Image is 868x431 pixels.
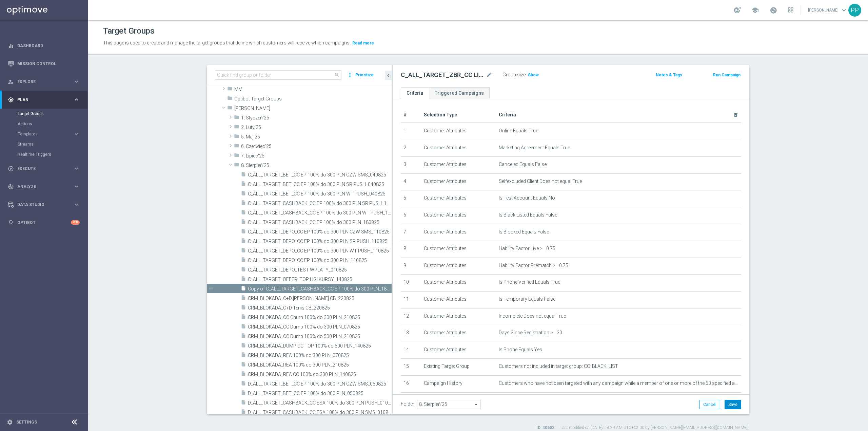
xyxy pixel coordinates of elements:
td: Customer Attributes [421,258,496,275]
i: insert_drive_file [241,238,246,246]
i: insert_drive_file [241,247,246,255]
i: insert_drive_file [241,380,246,388]
span: Days Since Registration >= 30 [499,330,562,336]
label: ID: 40653 [536,425,554,431]
span: CRM_BLOKADA_CC Dump 100% do 500 PLN_210825 [248,334,392,339]
span: search [334,72,340,78]
span: school [751,6,759,14]
button: equalizer Dashboard [7,43,80,49]
label: Folder [401,401,414,407]
a: Actions [18,121,71,127]
td: 6 [401,207,421,224]
td: 17 [401,392,421,409]
a: Target Groups [18,111,71,116]
span: D_ALL_TARGET_CASHBACK_CC ESA 100% do 300 PLN SMS_010825 [248,410,392,415]
th: # [401,107,421,123]
i: insert_drive_file [241,276,246,284]
i: insert_drive_file [241,371,246,379]
span: 2. Luty&#x27;25 [241,125,392,130]
i: insert_drive_file [241,266,246,274]
span: CRM_BLOKADA_C&#x2B;D Tenis CB_220825 [248,305,392,311]
td: Customer Attributes [421,140,496,157]
span: Customers not included in target group: CC_BLACK_LIST [499,363,618,369]
a: Mission Control [17,55,80,73]
i: insert_drive_file [241,190,246,198]
span: D_ALL_TARGET_BET_CC EP 100% do 300 PLN_050825 [248,391,392,396]
span: Customers who have not been targeted with any campaign while a member of one or more of the 63 sp... [499,380,738,386]
span: C_ALL_TARGET_OFFER_TOP LIGI KURSY_140825 [248,277,392,282]
i: insert_drive_file [241,409,246,417]
span: Canceled Equals False [499,162,547,167]
span: Criteria [499,112,516,117]
span: keyboard_arrow_down [840,6,848,14]
span: This page is used to create and manage the target groups that define which customers will receive... [103,40,351,45]
i: track_changes [8,184,14,190]
label: Last modified on [DATE] at 8:29 AM UTC+02:00 by [PERSON_NAME][EMAIL_ADDRESS][DOMAIN_NAME] [560,425,748,431]
div: Dashboard [8,37,80,55]
button: lightbulb Optibot +10 [7,220,80,225]
span: Is Temporary Equals False [499,296,555,302]
td: Customer Attributes [421,224,496,241]
h2: C_ALL_TARGET_ZBR_CC LIGI 100% do 300 PLN_210825 [401,71,485,79]
i: keyboard_arrow_right [73,78,80,85]
span: Is Blocked Equals False [499,229,549,235]
button: track_changes Analyze keyboard_arrow_right [7,184,80,189]
span: Templates [18,132,66,136]
i: more_vert [347,70,353,80]
button: gps_fixed Plan keyboard_arrow_right [7,97,80,102]
i: lightbulb [8,220,14,226]
div: PP [848,4,861,17]
i: settings [7,419,13,425]
span: C_ALL_TARGET_CASHBACK_CC EP 100% do 300 PLN_180825 [248,220,392,225]
i: gps_fixed [8,97,14,103]
button: Run Campaign [712,71,741,79]
a: Streams [18,142,71,147]
td: 1 [401,123,421,140]
td: Existing Target Group [421,359,496,376]
td: 3 [401,157,421,174]
i: insert_drive_file [241,171,246,179]
span: C_ALL_TARGET_BET_CC EP 100% do 300 PLN WT PUSH_040825 [248,191,392,197]
td: 7 [401,224,421,241]
i: person_search [8,79,14,85]
span: Online Equals True [499,128,538,134]
i: folder [234,162,239,170]
button: Mission Control [7,61,80,67]
i: keyboard_arrow_right [73,201,80,208]
td: Customer Attributes [421,342,496,359]
button: Read more [352,39,375,47]
i: insert_drive_file [241,352,246,360]
div: Execute [8,166,73,172]
i: insert_drive_file [241,333,246,341]
a: Triggered Campaigns [429,87,490,99]
span: Liability Factor Prematch >= 0.75 [499,263,568,268]
a: Dashboard [17,37,80,55]
td: Customer Attributes [421,241,496,258]
th: Selection Type [421,107,496,123]
i: folder [234,114,239,122]
td: 12 [401,308,421,325]
i: insert_drive_file [241,228,246,236]
td: Customer Attributes [421,291,496,308]
i: play_circle_outline [8,166,14,172]
i: insert_drive_file [241,390,246,398]
span: D_ALL_TARGET_CASHBACK_CC ESA 100% do 300 PLN PUSH_010825 [248,400,392,406]
td: 11 [401,291,421,308]
button: person_search Explore keyboard_arrow_right [7,79,80,85]
td: Campaign History [421,375,496,392]
span: C_ALL_TARGET_DEPO_CC EP 100% do 300 PLN WT PUSH_110825 [248,248,392,254]
td: Customer Attributes [421,123,496,140]
button: Data Studio keyboard_arrow_right [7,202,80,207]
span: Is Phone Equals Yes [499,347,542,353]
td: 14 [401,342,421,359]
input: Quick find group or folder [215,70,341,80]
td: Customer Attributes [421,275,496,292]
i: insert_drive_file [241,323,246,331]
span: CRM_BLOKADA_REA 100% do 300 PLN_210825 [248,362,392,368]
a: Criteria [401,87,429,99]
label: Group size [502,72,526,78]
